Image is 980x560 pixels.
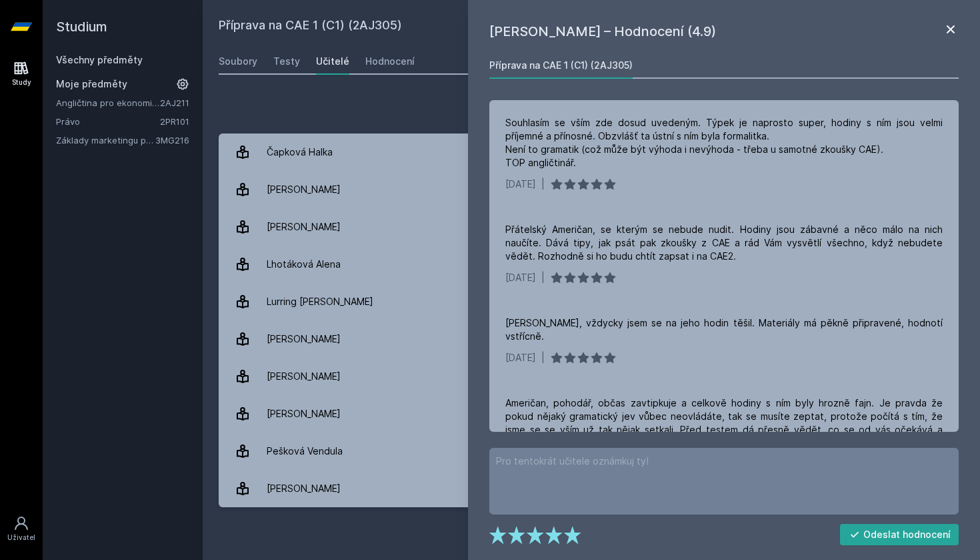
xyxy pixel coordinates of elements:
[267,214,341,240] div: [PERSON_NAME]
[505,271,536,284] div: [DATE]
[273,55,300,68] div: Testy
[316,48,349,75] a: Učitelé
[219,433,964,470] a: Pešková Vendula 1 hodnocení 5.0
[273,48,300,75] a: Testy
[316,55,349,68] div: Učitelé
[219,16,815,37] h2: Příprava na CAE 1 (C1) (2AJ305)
[267,363,341,390] div: [PERSON_NAME]
[505,116,943,170] div: Souhlasím se vším zde dosud uvedeným. Týpek je naprosto super, hodiny s ním jsou velmi příjemné a...
[12,77,31,87] div: Study
[505,178,536,191] div: [DATE]
[219,320,964,358] a: [PERSON_NAME] 2 hodnocení 4.0
[505,396,943,477] div: Američan, pohodář, občas zavtipkuje a celkově hodiny s ním byly hrozně fajn. Je pravda že pokud n...
[219,470,964,507] a: [PERSON_NAME] 7 hodnocení 4.9
[219,208,964,246] a: [PERSON_NAME] 3 hodnocení 5.0
[267,326,341,352] div: [PERSON_NAME]
[267,139,333,166] div: Čapková Halka
[365,55,415,68] div: Hodnocení
[505,351,536,364] div: [DATE]
[219,358,964,395] a: [PERSON_NAME] 3 hodnocení 3.0
[219,55,257,68] div: Soubory
[219,171,964,208] a: [PERSON_NAME] 1 hodnocení 5.0
[160,97,189,108] a: 2AJ211
[219,48,257,75] a: Soubory
[267,475,341,502] div: [PERSON_NAME]
[56,133,155,147] a: Základy marketingu pro informatiky a statistiky
[56,54,143,65] a: Všechny předměty
[155,135,189,146] a: 3MG216
[267,438,343,465] div: Pešková Vendula
[541,178,545,191] div: |
[219,395,964,433] a: [PERSON_NAME] 2 hodnocení 4.0
[267,288,373,315] div: Lurring [PERSON_NAME]
[267,251,341,278] div: Lhotáková Alena
[56,115,160,128] a: Právo
[56,96,160,109] a: Angličtina pro ekonomická studia 1 (B2/C1)
[267,400,341,427] div: [PERSON_NAME]
[3,509,40,549] a: Uživatel
[219,246,964,283] a: Lhotáková Alena 1 hodnocení 5.0
[160,116,189,127] a: 2PR101
[365,48,415,75] a: Hodnocení
[505,316,943,343] div: [PERSON_NAME], vždycky jsem se na jeho hodin těšil. Materiály má pěkně připravené, hodnotí vstřícně.
[3,53,40,94] a: Study
[267,176,341,203] div: [PERSON_NAME]
[7,533,35,543] div: Uživatel
[541,271,545,284] div: |
[505,223,943,263] div: Přátelský Američan, se kterým se nebude nudit. Hodiny jsou zábavné a něco málo na nich naučíte. D...
[219,133,964,171] a: Čapková Halka 2 hodnocení 3.5
[219,283,964,320] a: Lurring [PERSON_NAME] 1 hodnocení 5.0
[56,77,127,91] span: Moje předměty
[541,351,545,364] div: |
